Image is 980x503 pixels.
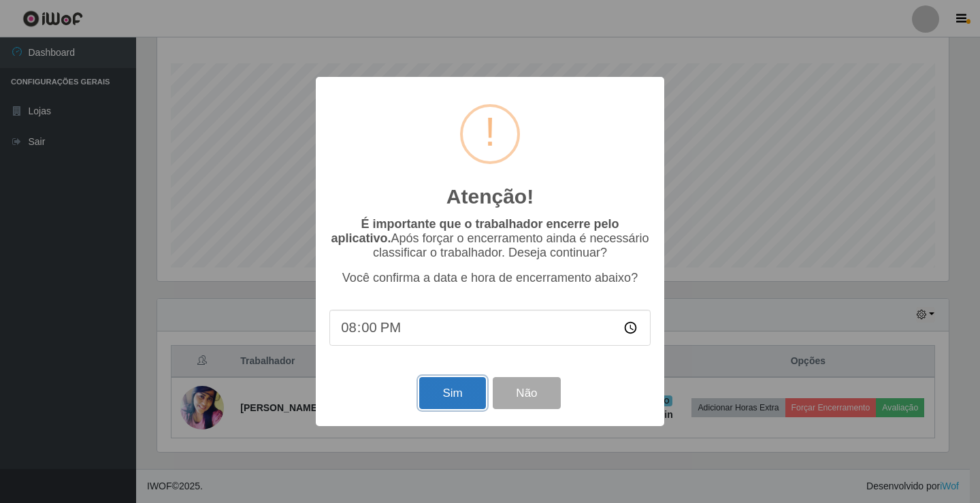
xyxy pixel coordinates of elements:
b: É importante que o trabalhador encerre pelo aplicativo. [331,217,619,245]
button: Sim [419,377,485,409]
p: Após forçar o encerramento ainda é necessário classificar o trabalhador. Deseja continuar? [329,217,651,260]
p: Você confirma a data e hora de encerramento abaixo? [329,271,651,285]
button: Não [493,377,560,409]
h2: Atenção! [446,184,534,209]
